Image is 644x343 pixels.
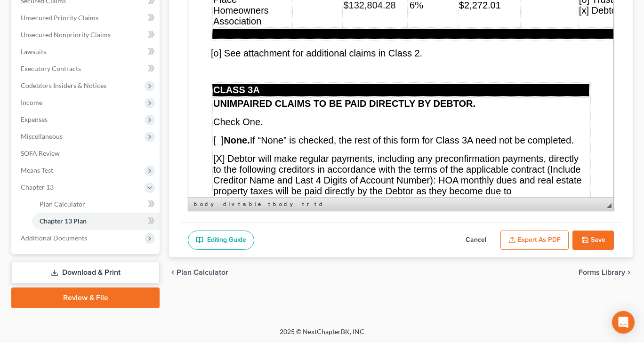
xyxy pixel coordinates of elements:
[21,115,48,123] span: Expenses
[40,200,85,208] span: Plan Calculator
[40,217,87,225] span: Chapter 13 Plan
[21,64,81,72] span: Executory Contracts
[13,43,160,60] a: Lawsuits
[23,63,234,73] span: [o] See attachment for additional claims in Class 2.
[21,132,63,140] span: Miscellaneous
[25,168,394,222] span: [X] Debtor will make regular payments, including any preconfirmation payments, directly to the fo...
[612,311,635,334] div: Open Intercom Messenger
[25,150,386,160] span: [ ] If “None” is checked, the rest of this form for Class 3A need not be completed.
[13,26,160,43] a: Unsecured Nonpriority Claims
[25,113,287,123] strong: UNIMPAIRED CLAIMS TO BE PAID DIRECTLY BY DEBTOR.
[35,150,62,160] strong: None.
[169,269,228,276] button: chevron_left Plan Calculator
[21,81,106,89] span: Codebtors Insiders & Notices
[21,48,46,56] span: Lawsuits
[500,231,569,250] button: Export as PDF
[266,199,299,209] a: tbody element
[221,199,235,209] a: div element
[177,269,228,276] span: Plan Calculator
[21,14,98,22] span: Unsecured Priority Claims
[192,199,220,209] a: body element
[21,234,87,242] span: Additional Documents
[13,60,160,77] a: Executory Contracts
[271,15,313,25] span: $2,272.01
[313,199,327,209] a: td element
[13,9,160,26] a: Unsecured Priority Claims
[236,199,266,209] a: table element
[391,9,435,30] span: [o] Trustee [x] Debtor
[21,166,53,174] span: Means Test
[579,269,633,276] button: Forms Library chevron_right
[455,231,497,250] button: Cancel
[155,15,207,25] span: $132,804.28
[169,269,177,276] i: chevron_left
[21,183,54,191] span: Chapter 13
[579,269,625,276] span: Forms Library
[625,269,633,276] i: chevron_right
[221,14,235,25] span: 6%
[188,231,254,250] a: Editing Guide
[572,231,614,250] button: Save
[607,203,612,208] span: Resize
[11,262,160,284] a: Download & Print
[11,287,160,308] a: Review & File
[13,145,160,162] a: SOFA Review
[21,98,42,106] span: Income
[25,99,72,110] strong: CLASS 3A
[32,213,160,230] a: Chapter 13 Plan
[21,31,111,39] span: Unsecured Nonpriority Claims
[21,149,60,157] span: SOFA Review
[300,199,312,209] a: tr element
[32,196,160,213] a: Plan Calculator
[25,131,75,142] span: Check One.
